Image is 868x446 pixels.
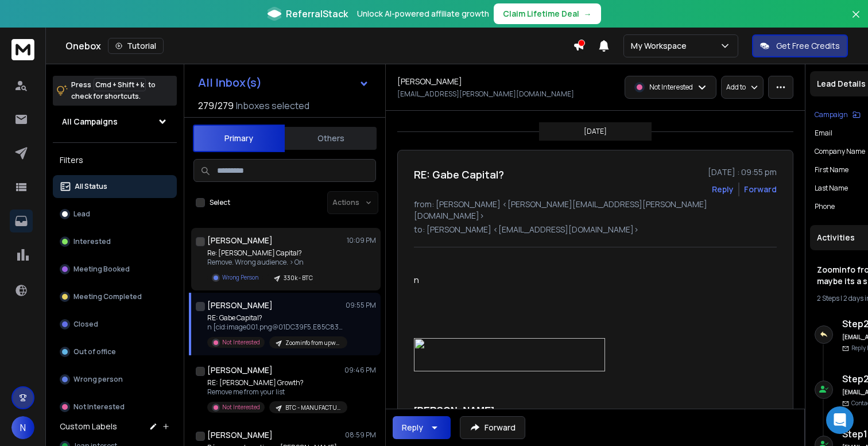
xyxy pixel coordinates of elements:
p: My Workspace [631,40,691,52]
button: All Campaigns [53,110,177,133]
p: Last Name [815,184,848,193]
p: Press to check for shortcuts. [71,79,156,102]
h1: [PERSON_NAME] [207,300,273,311]
h1: RE: Gabe Capital? [414,166,504,183]
p: [EMAIL_ADDRESS][PERSON_NAME][DOMAIN_NAME] [397,90,574,99]
p: RE: [PERSON_NAME] Growth? [207,378,345,387]
p: 10:09 PM [347,236,376,245]
button: Out of office [53,340,177,363]
h3: Filters [53,152,177,168]
p: Remove me from your list [207,387,345,397]
h1: [PERSON_NAME] [207,364,273,376]
p: Email [815,129,832,138]
p: Not Interested [649,83,693,92]
p: Not Interested [73,402,125,412]
button: Reply [712,184,734,195]
p: from: [PERSON_NAME] <[PERSON_NAME][EMAIL_ADDRESS][PERSON_NAME][DOMAIN_NAME]> [414,199,777,222]
p: 08:59 PM [345,431,376,440]
p: Out of office [73,347,116,356]
p: All Status [75,182,107,191]
button: Closed [53,313,177,336]
button: N [11,416,34,439]
button: Meeting Completed [53,285,177,308]
p: Not Interested [222,403,260,412]
button: Get Free Credits [752,34,848,57]
div: Open Intercom Messenger [826,406,854,434]
span: [PERSON_NAME] [414,405,494,416]
p: 330k - BTC [284,274,313,282]
button: Interested [53,230,177,253]
span: n [414,274,419,285]
button: Lead [53,203,177,226]
button: Primary [193,125,285,152]
p: 09:55 PM [346,301,376,310]
button: Others [285,126,377,151]
button: Tutorial [108,38,164,54]
p: Interested [73,237,111,246]
p: Meeting Completed [73,292,142,301]
span: ReferralStack [286,7,348,21]
p: Zoominfo from upwork guy maybe its a scam who knows [285,339,340,347]
p: Wrong Person [222,273,258,282]
p: 09:46 PM [344,366,376,375]
p: Meeting Booked [73,265,130,274]
h1: All Inbox(s) [198,77,262,88]
h1: All Campaigns [62,116,118,127]
p: Re: [PERSON_NAME] Capital? [207,249,320,258]
p: Add to [726,83,746,92]
p: Wrong person [73,375,123,384]
p: First Name [815,165,848,174]
button: All Status [53,175,177,198]
p: [DATE] [584,127,607,136]
span: 279 / 279 [198,99,234,113]
p: Campaign [815,110,848,119]
button: Close banner [848,7,863,34]
p: to: [PERSON_NAME] <[EMAIL_ADDRESS][DOMAIN_NAME]> [414,224,777,235]
p: Unlock AI-powered affiliate growth [357,8,489,20]
p: [DATE] : 09:55 pm [708,166,777,178]
button: Claim Lifetime Deal→ [494,3,601,24]
h1: [PERSON_NAME] [397,76,462,87]
button: Forward [460,416,525,439]
span: → [584,8,592,20]
p: Closed [73,320,98,329]
div: Reply [402,422,423,433]
div: Forward [744,184,777,195]
h3: Custom Labels [60,421,117,432]
h3: Inboxes selected [236,99,309,113]
button: Wrong person [53,368,177,391]
p: Lead Details [817,78,866,90]
p: Remove. Wrong audience. > On [207,258,320,267]
button: Not Interested [53,395,177,418]
span: 2 Steps [817,293,839,303]
p: BTC - MANUFACTURING [285,404,340,412]
p: n [cid:image001.png@01DC39F5.E85C8320] [PERSON_NAME] Founder, [207,323,345,332]
button: All Inbox(s) [189,71,378,94]
p: Get Free Credits [776,40,840,52]
button: Meeting Booked [53,258,177,281]
label: Select [210,198,230,207]
span: Cmd + Shift + k [94,78,146,91]
button: Reply [393,416,451,439]
p: Lead [73,210,90,219]
p: RE: Gabe Capital? [207,313,345,323]
button: Campaign [815,110,861,119]
p: Not Interested [222,338,260,347]
h1: [PERSON_NAME] [207,235,273,246]
img: image001.png@01DC39F5.E85C8320 [414,338,605,371]
div: Onebox [65,38,573,54]
p: Phone [815,202,835,211]
h1: [PERSON_NAME] [207,429,273,441]
p: Company Name [815,147,865,156]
